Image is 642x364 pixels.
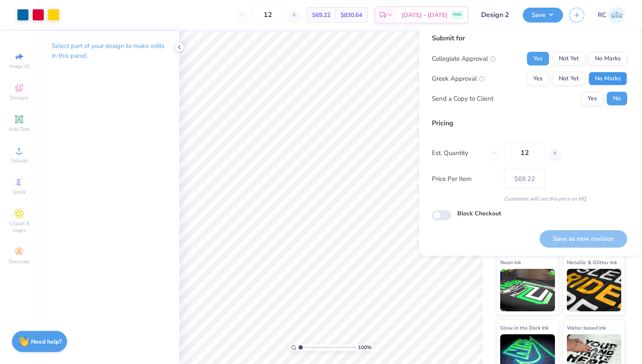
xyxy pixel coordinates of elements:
span: Add Text [9,126,29,133]
div: Customers will see this price on HQ. [432,195,627,203]
img: Rohan Chaurasia [608,7,625,23]
label: Price Per Item [432,174,498,184]
p: Select part of your design to make edits in this panel [52,41,166,61]
button: No Marks [588,52,627,65]
span: [DATE] - [DATE] [402,11,448,20]
label: Est. Quantity [432,148,482,158]
button: Not Yet [552,72,585,85]
button: Not Yet [552,52,585,65]
button: No Marks [588,72,627,85]
span: Glow in the Dark Ink [500,323,549,332]
span: 100 % [358,344,372,351]
button: Save [523,8,563,23]
span: Decorate [9,258,29,265]
span: Clipart & logos [4,220,34,234]
span: Upload [11,157,28,164]
span: $69.22 [312,11,330,20]
img: Metallic & Glitter Ink [567,269,622,311]
div: Pricing [432,118,627,128]
label: Block Checkout [457,209,501,218]
button: Yes [581,92,603,105]
div: Send a Copy to Client [432,94,493,104]
img: Neon Ink [500,269,555,311]
span: $830.64 [341,11,362,20]
button: No [607,92,627,105]
button: Yes [527,72,549,85]
div: Submit for [432,33,627,43]
input: Untitled Design [475,6,516,23]
span: Neon Ink [500,258,521,267]
input: – – [251,7,284,23]
div: Collegiate Approval [432,54,496,64]
span: FREE [453,12,462,18]
input: – – [504,143,545,163]
span: RC [598,10,606,20]
a: RC [598,7,625,23]
span: Image AI [9,63,29,70]
button: Yes [527,52,549,65]
span: Designs [10,94,28,101]
span: Water based Ink [567,323,606,332]
strong: Need help? [31,338,62,346]
span: Metallic & Glitter Ink [567,258,617,267]
div: Greek Approval [432,74,485,84]
span: Greek [13,189,26,195]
